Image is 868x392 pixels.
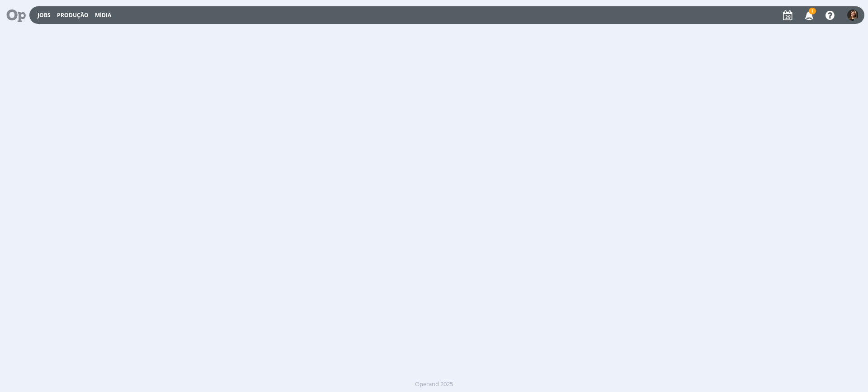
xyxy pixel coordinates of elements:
[799,7,818,23] button: 1
[847,7,859,23] button: L
[57,11,89,19] a: Produção
[35,12,53,19] button: Jobs
[847,9,859,21] img: L
[809,8,816,14] span: 1
[38,11,51,19] a: Jobs
[92,12,114,19] button: Mídia
[95,11,111,19] a: Mídia
[54,12,91,19] button: Produção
